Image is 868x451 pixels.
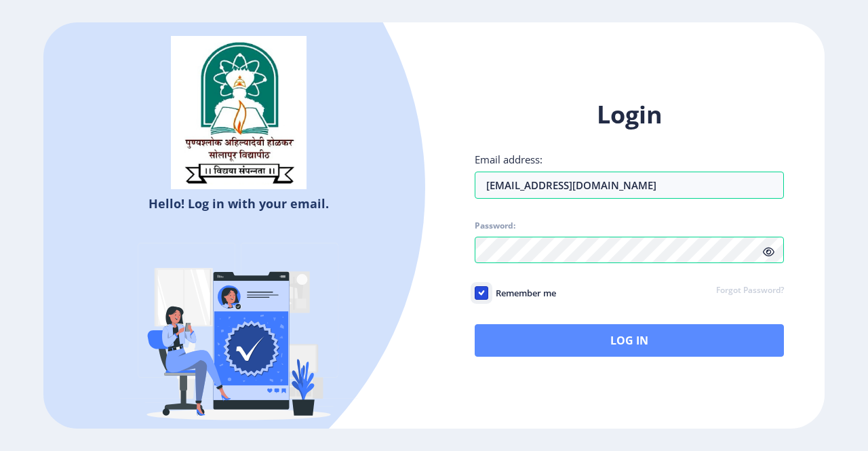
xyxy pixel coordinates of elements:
label: Password: [475,220,515,231]
label: Email address: [475,153,542,166]
input: Email address [475,172,784,199]
img: sulogo.png [171,36,307,189]
a: Forgot Password? [716,285,784,297]
span: Remember me [488,285,556,301]
h1: Login [475,98,784,131]
button: Log In [475,324,784,357]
